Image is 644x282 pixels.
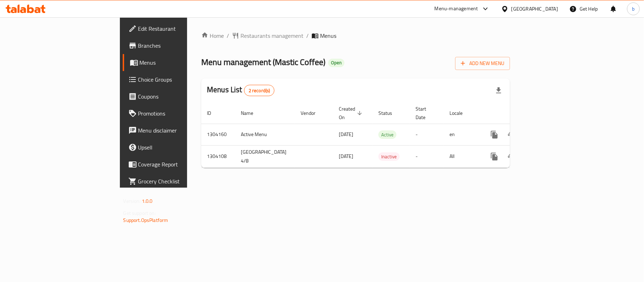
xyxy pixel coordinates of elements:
[235,145,295,168] td: [GEOGRAPHIC_DATA] 4/8
[480,102,559,124] th: Actions
[339,130,353,139] span: [DATE]
[378,131,396,139] span: Active
[455,57,510,70] button: Add New Menu
[503,148,520,165] button: Change Status
[207,109,220,117] span: ID
[486,126,503,143] button: more
[490,82,507,99] div: Export file
[123,105,227,122] a: Promotions
[123,196,141,206] span: Version:
[227,31,229,40] li: /
[138,75,222,84] span: Choice Groups
[511,5,558,13] div: [GEOGRAPHIC_DATA]
[232,31,303,40] a: Restaurants management
[123,71,227,88] a: Choice Groups
[328,59,344,67] div: Open
[123,173,227,190] a: Grocery Checklist
[444,145,480,168] td: All
[142,196,153,206] span: 1.0.0
[123,139,227,156] a: Upsell
[138,177,222,186] span: Grocery Checklist
[201,102,559,168] table: enhanced table
[138,41,222,50] span: Branches
[123,216,168,225] a: Support.OpsPlatform
[503,126,520,143] button: Change Status
[244,87,274,94] span: 2 record(s)
[201,54,325,70] span: Menu management ( Mastic Coffee )
[410,124,444,145] td: -
[207,84,274,96] h2: Menus List
[486,148,503,165] button: more
[240,31,303,40] span: Restaurants management
[123,54,227,71] a: Menus
[410,145,444,168] td: -
[138,24,222,33] span: Edit Restaurant
[138,109,222,118] span: Promotions
[378,109,401,117] span: Status
[140,58,222,67] span: Menus
[378,153,400,161] span: Inactive
[235,124,295,145] td: Active Menu
[435,5,478,13] div: Menu-management
[138,92,222,101] span: Coupons
[301,109,325,117] span: Vendor
[123,156,227,173] a: Coverage Report
[449,109,472,117] span: Locale
[123,20,227,37] a: Edit Restaurant
[123,88,227,105] a: Coupons
[339,105,364,122] span: Created On
[123,208,156,218] span: Get support on:
[123,37,227,54] a: Branches
[138,143,222,152] span: Upsell
[328,60,344,66] span: Open
[123,122,227,139] a: Menu disclaimer
[201,31,510,40] nav: breadcrumb
[444,124,480,145] td: en
[339,152,353,161] span: [DATE]
[306,31,309,40] li: /
[138,126,222,135] span: Menu disclaimer
[138,160,222,169] span: Coverage Report
[378,130,396,139] div: Active
[244,85,275,96] div: Total records count
[320,31,336,40] span: Menus
[632,5,634,13] span: b
[416,105,435,122] span: Start Date
[241,109,262,117] span: Name
[461,59,504,68] span: Add New Menu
